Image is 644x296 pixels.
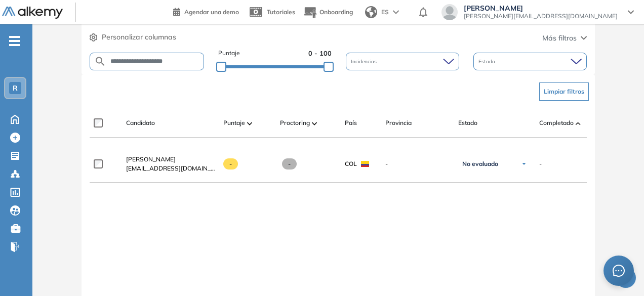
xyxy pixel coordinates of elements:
[184,8,239,16] span: Agendar una demo
[126,164,215,173] span: [EMAIL_ADDRESS][DOMAIN_NAME]
[613,265,625,277] span: message
[267,8,295,16] span: Tutoriales
[126,155,176,163] span: [PERSON_NAME]
[381,8,389,17] span: ES
[542,33,587,44] button: Más filtros
[345,159,357,168] span: COL
[9,40,20,42] i: -
[312,122,317,125] img: [missing "en.ARROW_ALT" translation]
[282,158,297,170] span: -
[223,158,238,170] span: -
[542,33,577,44] span: Más filtros
[464,12,618,20] span: [PERSON_NAME][EMAIL_ADDRESS][DOMAIN_NAME]
[539,82,589,101] button: Limpiar filtros
[280,118,310,128] span: Proctoring
[458,118,477,128] span: Estado
[539,159,542,168] span: -
[102,32,176,43] span: Personalizar columnas
[308,49,332,58] span: 0 - 100
[385,118,412,128] span: Provincia
[90,32,176,43] button: Personalizar columnas
[393,10,399,14] img: arrow
[218,49,240,58] span: Puntaje
[351,58,379,65] span: Incidencias
[521,161,527,167] img: Ícono de flecha
[319,8,353,16] span: Onboarding
[462,160,498,168] span: No evaluado
[126,118,155,128] span: Candidato
[345,118,357,128] span: País
[247,122,252,125] img: [missing "en.ARROW_ALT" translation]
[385,159,450,168] span: -
[365,6,377,18] img: world
[303,2,353,23] button: Onboarding
[473,53,587,70] div: Estado
[223,118,245,128] span: Puntaje
[94,55,106,68] img: SEARCH_ALT
[13,84,18,92] span: R
[478,58,497,65] span: Estado
[126,155,215,164] a: [PERSON_NAME]
[464,4,618,12] span: [PERSON_NAME]
[539,118,574,128] span: Completado
[361,161,369,167] img: COL
[346,53,459,70] div: Incidencias
[576,122,581,125] img: [missing "en.ARROW_ALT" translation]
[173,5,239,17] a: Agendar una demo
[2,7,63,19] img: Logo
